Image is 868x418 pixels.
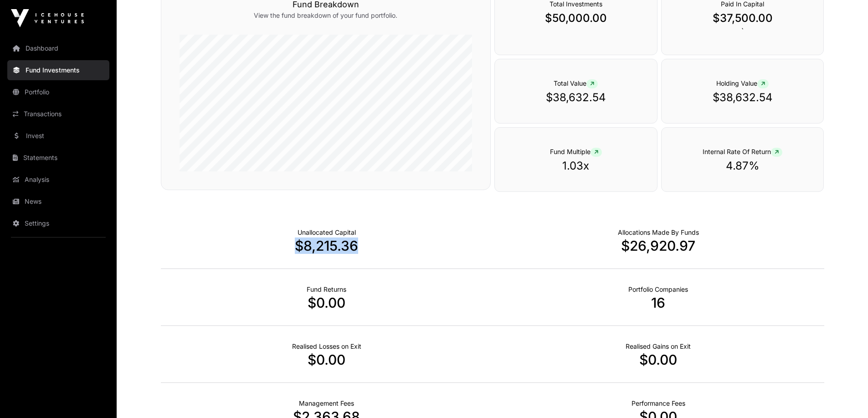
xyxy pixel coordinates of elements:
span: Total Value [554,79,598,87]
a: Fund Investments [7,60,109,80]
p: $38,632.54 [513,90,639,105]
a: Settings [7,213,109,233]
p: $0.00 [493,351,824,368]
p: Number of Companies Deployed Into [628,285,688,294]
p: Realised Returns from Funds [307,285,346,294]
p: 16 [493,294,824,311]
p: $26,920.97 [493,237,824,254]
a: News [7,191,109,212]
p: $38,632.54 [680,90,806,105]
p: Net Realised on Negative Exits [292,342,361,351]
p: Fund Performance Fees (Carry) incurred to date [632,399,685,408]
p: 4.87% [680,159,806,173]
p: View the fund breakdown of your fund portfolio. [180,11,472,20]
a: Portfolio [7,82,109,102]
a: Dashboard [7,38,109,58]
a: Statements [7,148,109,168]
p: Capital Deployed Into Companies [618,228,699,237]
span: Holding Value [716,79,769,87]
p: Fund Management Fees incurred to date [299,399,354,408]
a: Invest [7,126,109,146]
p: $50,000.00 [513,11,639,26]
p: $0.00 [161,351,493,368]
p: Net Realised on Positive Exits [626,342,691,351]
p: $37,500.00 [680,11,806,26]
span: Fund Multiple [550,148,602,155]
p: $8,215.36 [161,237,493,254]
a: Transactions [7,104,109,124]
p: Cash not yet allocated [298,228,356,237]
img: Icehouse Ventures Logo [11,9,84,27]
a: Analysis [7,170,109,190]
span: Internal Rate Of Return [703,148,782,155]
iframe: Chat Widget [822,374,868,418]
p: 1.03x [513,159,639,173]
p: $0.00 [161,294,493,311]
